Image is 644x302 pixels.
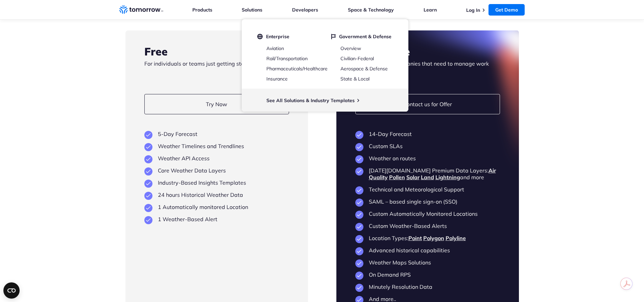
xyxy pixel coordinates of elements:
[389,174,405,181] a: Pollen
[144,94,289,114] a: Try Now
[340,66,388,72] a: Aerospace & Defense
[421,174,434,181] a: Land
[144,191,289,198] li: 24 hours Historical Weather Data
[266,33,289,40] span: Enterprise
[355,235,500,241] li: Location Types:
[348,7,394,13] a: Space & Technology
[355,259,500,266] li: Weather Maps Solutions
[355,210,500,217] li: Custom Automatically Monitored Locations
[144,131,289,223] ul: plan features
[446,235,466,241] a: Polyline
[144,59,289,78] p: For individuals or teams just getting started
[266,66,328,72] a: Pharmaceuticals/Healthcare
[144,167,289,174] li: Core Weather Data Layers
[331,33,336,40] img: flag.svg
[355,283,500,290] li: Minutely Resolution Data
[144,44,289,59] h3: Free
[266,97,355,103] a: See All Solutions & Industry Templates
[406,174,420,181] a: Solar
[266,55,308,62] a: Rail/Transportation
[144,143,289,149] li: Weather Timelines and Trendlines
[355,198,500,205] li: SAML – based single sign-on (SSO)
[355,167,500,181] li: [DATE][DOMAIN_NAME] Premium Data Layers: and more
[339,33,391,40] span: Government & Defense
[435,174,460,181] a: Lightning
[466,7,480,13] a: Log In
[242,7,262,13] a: Solutions
[355,223,500,229] li: Custom Weather-Based Alerts
[423,235,444,241] a: Polygon
[266,45,284,51] a: Aviation
[119,5,163,15] a: Home link
[340,76,369,82] a: State & Local
[340,55,374,62] a: Civilian-Federal
[424,7,437,13] a: Learn
[257,33,263,40] img: globe.svg
[369,167,496,181] a: Air Quality
[355,271,500,278] li: On Demand RPS
[144,155,289,162] li: Weather API Access
[144,179,289,186] li: Industry-Based Insights Templates
[144,131,289,137] li: 5-Day Forecast
[355,131,500,137] li: 14-Day Forecast
[355,247,500,254] li: Advanced historical capabilities
[340,45,361,51] a: Overview
[292,7,318,13] a: Developers
[144,204,289,210] li: 1 Automatically monitored Location
[408,235,422,241] a: Point
[355,143,500,149] li: Custom SLAs
[355,94,500,114] a: Contact us for Offer
[355,186,500,193] li: Technical and Meteorological Support
[144,216,289,223] li: 1 Weather-Based Alert
[488,4,525,16] a: Get Demo
[355,155,500,162] li: Weather on routes
[3,282,20,299] button: Open CMP widget
[192,7,212,13] a: Products
[266,76,288,82] a: Insurance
